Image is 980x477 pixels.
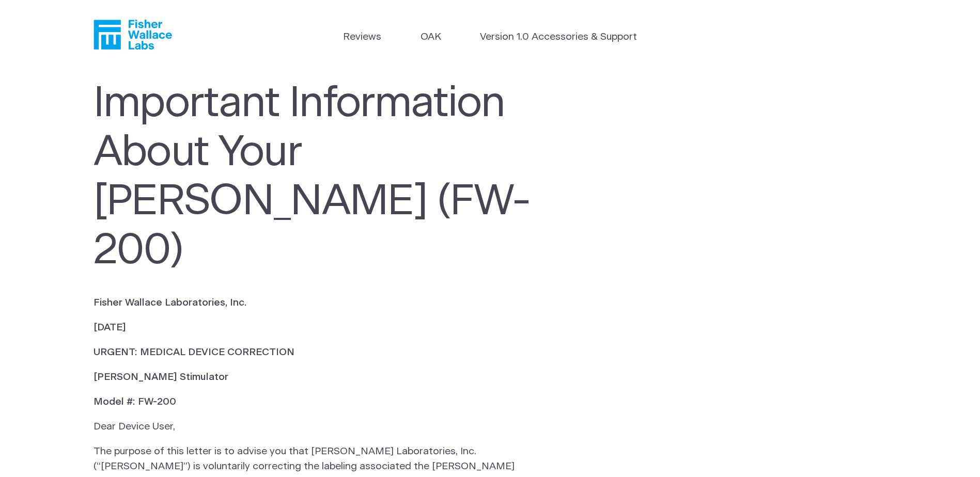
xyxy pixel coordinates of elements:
strong: Model #: FW-200 [94,397,176,407]
a: OAK [421,30,441,45]
strong: [PERSON_NAME] Stimulator [94,372,228,382]
h1: Important Information About Your [PERSON_NAME] (FW-200) [94,79,540,276]
a: Version 1.0 Accessories & Support [480,30,637,45]
a: Fisher Wallace [94,20,172,50]
p: Dear Device User, [94,420,550,435]
strong: URGENT: MEDICAL DEVICE CORRECTION [94,347,294,357]
strong: Fisher Wallace Laboratories, Inc. [94,298,246,308]
a: Reviews [343,30,381,45]
strong: [DATE] [94,323,126,332]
